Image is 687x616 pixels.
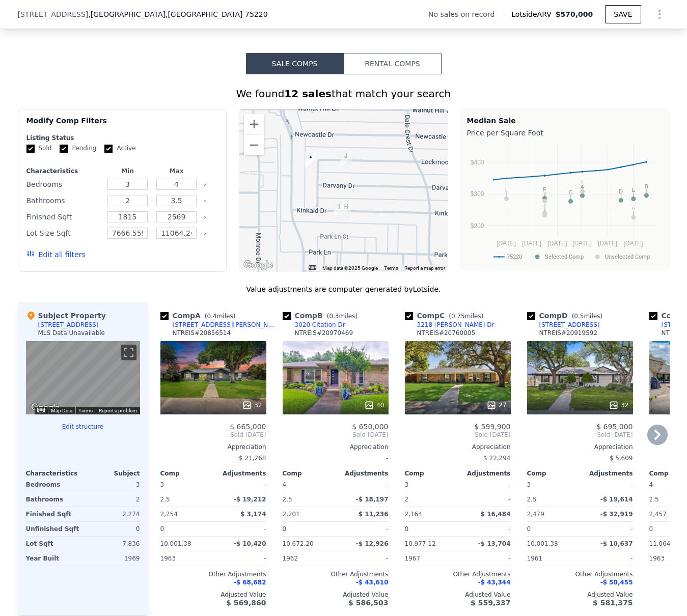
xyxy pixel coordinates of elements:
[600,511,633,518] span: -$ 32,919
[478,579,511,586] span: -$ 43,344
[359,511,389,518] span: $ 11,236
[26,193,101,208] div: Bathrooms
[631,187,635,193] text: E
[160,492,211,507] div: 2.5
[329,313,339,320] span: 0.3
[29,401,62,414] img: Google
[26,469,83,478] div: Characteristics
[338,551,389,566] div: -
[38,321,99,329] div: [STREET_ADDRESS]
[522,240,541,247] text: [DATE]
[234,579,266,586] span: -$ 68,682
[605,254,650,260] text: Unselected Comp
[458,469,511,478] div: Adjustments
[26,492,81,507] div: Bathrooms
[404,265,445,271] a: Report a map error
[344,53,442,74] button: Rental Comps
[623,240,643,247] text: [DATE]
[166,10,268,18] span: , [GEOGRAPHIC_DATA] 75220
[85,537,140,551] div: 7,836
[295,329,353,337] div: NTREIS # 20970469
[460,522,511,536] div: -
[547,240,567,247] text: [DATE]
[405,551,456,566] div: 1967
[26,537,81,551] div: Lot Sqft
[26,341,140,414] div: Map
[467,126,663,140] div: Price per Square Foot
[160,431,266,439] span: Sold [DATE]
[405,492,456,507] div: 2
[481,511,511,518] span: $ 16,484
[527,511,544,518] span: 2,479
[543,203,545,209] text: I
[405,570,511,578] div: Other Adjustments
[283,525,287,533] span: 0
[470,159,484,166] text: $400
[283,511,300,518] span: 2,201
[29,401,62,414] a: Open this area in Google Maps (opens a new window)
[428,9,503,19] div: No sales on record
[545,254,584,260] text: Selected Comp
[283,492,334,507] div: 2.5
[505,187,508,193] text: L
[649,525,653,533] span: 0
[600,579,633,586] span: -$ 50,455
[580,469,633,478] div: Adjustments
[88,9,267,19] span: , [GEOGRAPHIC_DATA]
[405,311,488,321] div: Comp C
[234,496,266,503] span: -$ 19,212
[572,240,592,247] text: [DATE]
[619,188,623,194] text: D
[104,144,135,153] label: Active
[244,114,264,134] button: Zoom in
[121,345,136,360] button: Toggle fullscreen view
[160,469,213,478] div: Comp
[244,135,264,155] button: Zoom out
[322,265,378,271] span: Map data ©2025 Google
[467,116,663,126] div: Median Sale
[556,10,593,18] span: $570,000
[283,591,389,599] div: Adjusted Value
[486,400,506,410] div: 27
[104,145,113,153] input: Active
[213,469,266,478] div: Adjustments
[338,478,389,492] div: -
[38,329,105,337] div: MLS Data Unavailable
[241,259,275,272] a: Open this area in Google Maps (opens a new window)
[471,599,510,607] span: $ 559,337
[26,226,101,240] div: Lot Size Sqft
[470,190,484,198] text: $300
[507,254,522,260] text: 75220
[26,249,86,260] button: Edit all filters
[474,423,510,431] span: $ 599,900
[85,551,140,566] div: 1969
[605,5,641,23] button: SAVE
[26,478,81,492] div: Bedrooms
[105,167,150,175] div: Min
[99,408,137,413] a: Report a problem
[460,551,511,566] div: -
[283,551,334,566] div: 1962
[283,431,389,439] span: Sold [DATE]
[60,145,68,153] input: Pending
[240,511,266,518] span: $ 3,174
[511,9,555,19] span: Lotside ARV
[593,599,633,607] span: $ 581,375
[338,522,389,536] div: -
[649,481,653,488] span: 4
[596,423,633,431] span: $ 695,000
[203,232,207,236] button: Clear
[543,186,546,192] text: F
[356,496,389,503] span: -$ 18,197
[207,313,217,320] span: 0.4
[283,451,389,465] div: -
[26,423,140,431] button: Edit structure
[445,313,487,320] span: ( miles)
[203,215,207,219] button: Clear
[85,522,140,536] div: 0
[18,9,89,19] span: [STREET_ADDRESS]
[323,313,362,320] span: ( miles)
[26,177,101,191] div: Bedrooms
[160,591,266,599] div: Adjusted Value
[37,408,44,412] button: Keyboard shortcuts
